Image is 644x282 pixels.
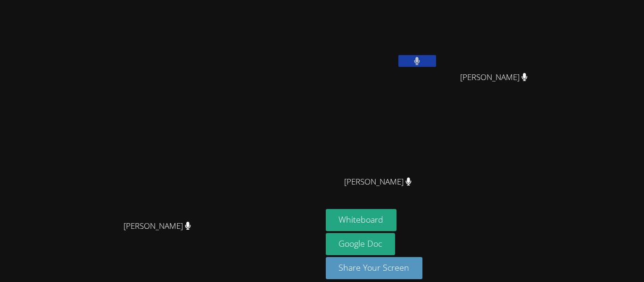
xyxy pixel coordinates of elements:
[326,209,397,231] button: Whiteboard
[124,219,191,233] span: [PERSON_NAME]
[326,257,423,279] button: Share Your Screen
[344,175,412,189] span: [PERSON_NAME]
[460,71,528,84] span: [PERSON_NAME]
[326,233,396,255] a: Google Doc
